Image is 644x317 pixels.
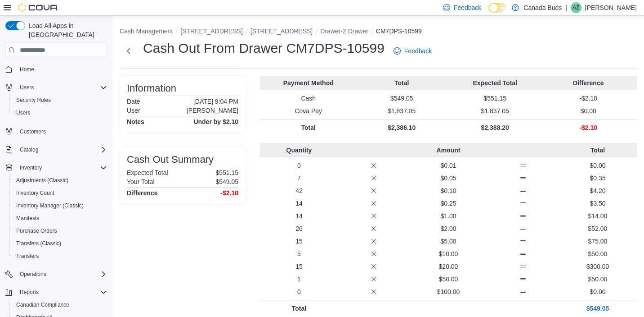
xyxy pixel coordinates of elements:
button: Reports [16,287,42,298]
h4: Difference [127,189,157,197]
button: Catalog [2,143,111,156]
p: 0 [264,287,335,296]
span: Customers [20,128,46,135]
span: Catalog [16,144,107,155]
p: $50.00 [413,275,484,284]
p: $551.15 [450,94,540,103]
span: Home [16,64,107,75]
button: Catalog [16,144,42,155]
p: Total [357,78,447,87]
p: $0.01 [413,161,484,170]
h6: Expected Total [127,169,168,176]
span: Users [13,107,107,118]
span: Catalog [20,146,38,153]
p: $75.00 [562,237,633,246]
span: Home [20,66,34,73]
span: Users [16,82,107,93]
h4: -$2.10 [220,189,238,197]
p: [DATE] 9:04 PM [193,98,238,105]
img: Cova [18,3,58,12]
p: -$2.10 [544,94,634,103]
p: $10.00 [413,249,484,258]
p: Total [264,123,353,132]
button: Operations [2,268,111,280]
a: Manifests [13,213,43,224]
p: -$2.10 [544,123,634,132]
p: $0.00 [562,161,633,170]
p: $0.00 [562,287,633,296]
button: Cash Management [120,28,173,35]
p: $0.35 [562,174,633,183]
p: $549.05 [357,94,447,103]
p: $0.10 [413,186,484,195]
span: Inventory Manager (Classic) [16,202,84,209]
span: Manifests [16,215,39,222]
button: Drawer-2 Drawer [320,28,368,35]
button: Users [2,81,111,94]
p: 26 [264,224,335,233]
p: 42 [264,186,335,195]
p: $3.50 [562,199,633,208]
a: Transfers (Classic) [13,238,65,249]
p: Quantity [264,146,335,155]
nav: An example of EuiBreadcrumbs [120,27,637,37]
button: Inventory Count [9,187,111,199]
button: Reports [2,286,111,299]
p: $50.00 [562,249,633,258]
p: $0.05 [413,174,484,183]
button: Purchase Orders [9,225,111,237]
p: $20.00 [413,262,484,271]
p: $551.15 [215,169,238,176]
button: CM7DPS-10599 [376,28,422,35]
span: Adjustments (Classic) [13,175,107,186]
p: $1,837.05 [357,106,447,115]
span: Adjustments (Classic) [16,177,68,184]
button: Home [2,63,111,76]
p: Payment Method [264,78,353,87]
button: Manifests [9,212,111,225]
span: Load All Apps in [GEOGRAPHIC_DATA] [25,21,107,39]
span: Canadian Compliance [16,301,69,308]
button: Users [9,106,111,119]
span: Inventory [20,164,42,171]
h6: Your Total [127,178,155,185]
p: Total [562,146,633,155]
span: Security Roles [13,95,107,106]
p: $4.20 [562,186,633,195]
span: Operations [20,271,46,278]
span: Transfers (Classic) [13,238,107,249]
button: Inventory [16,162,45,173]
a: Inventory Manager (Classic) [13,200,87,211]
span: Canadian Compliance [13,299,107,310]
button: Canadian Compliance [9,299,111,311]
p: $0.25 [413,199,484,208]
button: Inventory Manager (Classic) [9,199,111,212]
p: 7 [264,174,335,183]
p: 1 [264,275,335,284]
p: [PERSON_NAME] [187,107,238,114]
button: Operations [16,269,50,280]
button: Adjustments (Classic) [9,174,111,187]
a: Transfers [13,251,42,262]
h3: Cash Out Summary [127,154,214,165]
a: Inventory Count [13,188,58,198]
p: 5 [264,249,335,258]
button: [STREET_ADDRESS] [250,28,313,35]
p: 14 [264,199,335,208]
span: Inventory [16,162,107,173]
p: $300.00 [562,262,633,271]
p: 15 [264,237,335,246]
span: Transfers [16,253,39,260]
button: Next [120,42,138,60]
button: Transfers [9,250,111,262]
p: Canada Buds [523,2,562,13]
span: Transfers [13,251,107,262]
p: $0.00 [544,106,634,115]
p: | [565,2,567,13]
a: Customers [16,126,49,137]
span: Inventory Manager (Classic) [13,200,107,211]
span: Inventory Count [13,188,107,198]
span: AZ [572,2,579,13]
button: Inventory [2,161,111,174]
span: Transfers (Classic) [16,240,61,247]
